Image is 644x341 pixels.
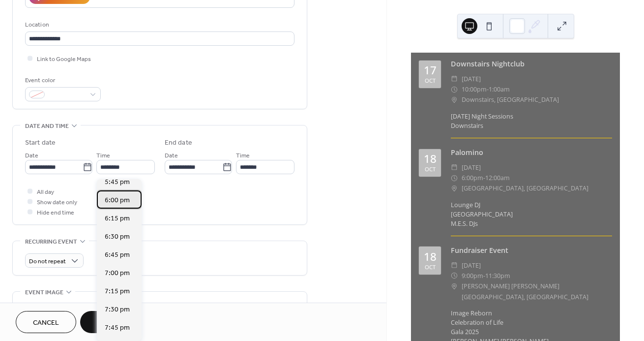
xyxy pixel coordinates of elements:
span: 11:30pm [485,271,510,281]
span: 6:00 pm [105,195,130,206]
span: Hide end time [37,208,74,218]
div: Event color [25,75,99,86]
span: - [487,84,489,94]
span: - [483,173,485,183]
span: [PERSON_NAME] [PERSON_NAME][GEOGRAPHIC_DATA], [GEOGRAPHIC_DATA] [462,281,612,302]
div: ​ [451,183,458,193]
div: Oct [425,166,436,172]
span: 6:00pm [462,173,483,183]
button: Cancel [16,311,76,333]
span: Do not repeat [29,256,66,267]
div: 17 [424,65,437,76]
div: ​ [451,74,458,84]
span: 6:15 pm [105,214,130,224]
div: ​ [451,271,458,281]
div: ​ [451,84,458,94]
div: Palomino [451,147,612,158]
span: 9:00pm [462,271,483,281]
span: 7:15 pm [105,286,130,297]
div: 18 [424,154,437,165]
div: Lounge DJ [GEOGRAPHIC_DATA] M.E.S. DJs [451,201,612,229]
span: Downstairs, [GEOGRAPHIC_DATA] [462,94,559,105]
div: Oct [425,78,436,83]
span: Date and time [25,121,69,131]
div: 18 [424,251,437,263]
span: [DATE] [462,260,481,271]
span: 6:30 pm [105,232,130,242]
span: Event image [25,287,63,298]
span: 10:00pm [462,84,487,94]
div: ​ [451,94,458,105]
span: All day [37,187,54,197]
span: Date [25,151,38,161]
span: [DATE] [462,74,481,84]
span: 1:00am [489,84,510,94]
span: [DATE] [462,162,481,173]
div: Start date [25,138,56,148]
span: Time [236,151,250,161]
span: 7:45 pm [105,323,130,333]
span: 7:30 pm [105,305,130,315]
span: Time [96,151,110,161]
span: Cancel [33,318,59,328]
div: Location [25,20,293,30]
span: 6:45 pm [105,250,130,260]
span: Show date only [37,197,77,208]
span: Recurring event [25,237,77,247]
span: [GEOGRAPHIC_DATA], [GEOGRAPHIC_DATA] [462,183,588,193]
div: Fundraiser Event [451,245,612,256]
div: Downstairs Nightclub [451,59,612,69]
div: ​ [451,281,458,291]
span: Link to Google Maps [37,54,91,64]
div: ​ [451,260,458,271]
span: 12:00am [485,173,510,183]
div: Oct [425,264,436,270]
span: - [483,271,485,281]
div: ​ [451,162,458,173]
span: 7:00 pm [105,268,130,279]
div: End date [165,138,192,148]
div: ​ [451,173,458,183]
div: [DATE] Night Sessions Downstairs [451,112,612,131]
span: Date [165,151,178,161]
button: Save [80,311,131,333]
span: 5:45 pm [105,177,130,187]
